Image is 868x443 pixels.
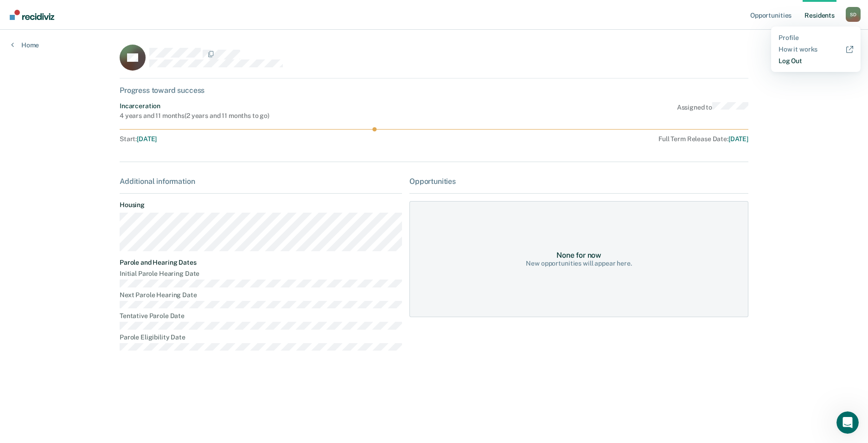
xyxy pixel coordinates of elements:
dt: Parole and Hearing Dates [120,259,402,267]
iframe: Intercom live chat [836,411,859,434]
a: Log Out [779,57,853,65]
dt: Parole Eligibility Date [120,333,402,341]
div: Progress toward success [120,86,748,95]
span: [DATE] [728,135,748,143]
a: How it works [779,46,853,53]
div: None for now [556,251,601,260]
span: [DATE] [137,135,157,143]
div: Start : [120,135,406,143]
a: Home [11,41,39,49]
div: New opportunities will appear here. [526,260,632,267]
dt: Next Parole Hearing Date [120,291,402,299]
div: Opportunities [409,177,748,186]
div: Full Term Release Date : [409,135,748,143]
div: Incarceration [120,102,269,110]
img: Recidiviz [10,10,54,20]
div: Assigned to [677,102,748,120]
a: Profile [779,34,853,42]
button: Profile dropdown button [846,7,861,22]
div: 4 years and 11 months ( 2 years and 11 months to go ) [120,112,269,120]
div: Additional information [120,177,402,186]
dt: Housing [120,201,402,209]
dt: Initial Parole Hearing Date [120,270,402,278]
div: S D [846,7,861,22]
dt: Tentative Parole Date [120,312,402,320]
